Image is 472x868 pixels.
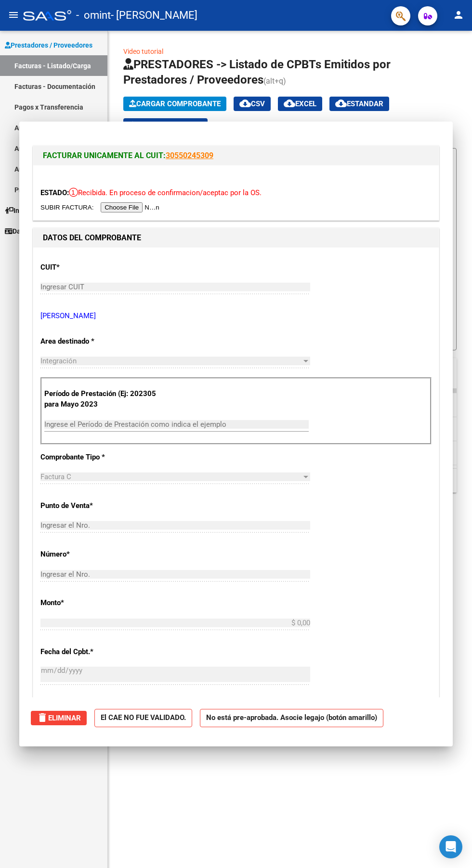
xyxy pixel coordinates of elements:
[5,40,92,50] span: Prestadores / Proveedores
[40,310,432,322] p: [PERSON_NAME]
[40,646,158,657] p: Fecha del Cpbt.
[284,98,295,109] mat-icon: cloud_download
[40,549,158,560] p: Número
[40,452,158,463] p: Comprobante Tipo *
[335,99,383,108] span: Estandar
[453,9,464,21] mat-icon: person
[123,58,391,87] span: PRESTADORES -> Listado de CPBTs Emitidos por Prestadores / Proveedores
[44,388,159,410] p: Período de Prestación (Ej: 202305 para Mayo 2023
[69,188,262,197] span: Recibida. En proceso de confirmacion/aceptac por la OS.
[111,5,197,26] span: - [PERSON_NAME]
[40,597,158,608] p: Monto
[123,48,163,55] a: Video tutorial
[40,188,69,197] span: ESTADO:
[8,9,19,21] mat-icon: menu
[166,151,213,160] a: 30550245309
[5,226,68,236] span: Datos de contacto
[5,205,50,216] span: Instructivos
[40,336,158,347] p: Area destinado *
[40,357,77,365] span: Integración
[263,76,286,86] span: (alt+q)
[284,99,316,108] span: EXCEL
[129,99,221,108] span: Cargar Comprobante
[439,835,462,858] div: Open Intercom Messenger
[31,711,87,725] button: Eliminar
[43,233,141,242] strong: DATOS DEL COMPROBANTE
[239,99,265,108] span: CSV
[76,5,111,26] span: - omint
[239,98,251,109] mat-icon: cloud_download
[43,151,166,160] span: FACTURAR UNICAMENTE AL CUIT:
[200,709,383,728] strong: No está pre-aprobada. Asocie legajo (botón amarillo)
[123,118,208,133] app-download-masive: Descarga masiva de comprobantes (adjuntos)
[335,98,347,109] mat-icon: cloud_download
[37,712,48,723] mat-icon: delete
[40,500,158,511] p: Punto de Venta
[94,709,192,728] strong: El CAE NO FUE VALIDADO.
[40,472,71,481] span: Factura C
[40,262,158,273] p: CUIT
[37,714,81,722] span: Eliminar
